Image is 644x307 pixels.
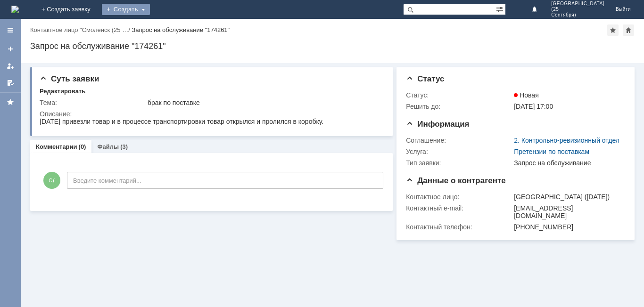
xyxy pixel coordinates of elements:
div: [GEOGRAPHIC_DATA] ([DATE]) [514,193,621,201]
a: Комментарии [36,143,77,150]
span: Расширенный поиск [496,4,505,13]
img: logo [11,6,19,13]
div: [PHONE_NUMBER] [514,223,621,231]
span: (25 [551,7,604,12]
a: Мои заявки [3,58,18,73]
div: Описание: [40,110,382,118]
div: Услуга: [406,148,512,155]
div: Соглашение: [406,137,512,144]
span: Суть заявки [40,74,99,83]
div: Тип заявки: [406,159,512,167]
span: Сентября) [551,12,604,18]
a: Перейти на домашнюю страницу [11,6,19,13]
div: (3) [120,143,128,150]
div: Запрос на обслуживание [514,159,621,167]
a: 2. Контрольно-ревизионный отдел [514,137,619,144]
div: Контактное лицо: [406,193,512,201]
div: Решить до: [406,103,512,110]
a: Мои согласования [3,75,18,90]
span: [DATE] 17:00 [514,103,553,110]
span: Статус [406,74,444,83]
div: [EMAIL_ADDRESS][DOMAIN_NAME] [514,204,621,219]
a: Создать заявку [3,41,18,57]
a: Файлы [97,143,119,150]
div: / [30,26,132,33]
div: Статус: [406,91,512,99]
span: Данные о контрагенте [406,176,506,185]
a: Претензии по поставкам [514,148,589,155]
div: Запрос на обслуживание "174261" [30,41,635,51]
div: (0) [79,143,86,150]
span: Информация [406,120,469,129]
div: Тема: [40,99,146,106]
div: брак по поставке [148,99,380,106]
span: [GEOGRAPHIC_DATA] [551,1,604,7]
span: Новая [514,91,539,99]
div: Контактный e-mail: [406,204,512,212]
a: Контактное лицо "Смоленск (25 … [30,26,128,33]
div: Контактный телефон: [406,223,512,231]
div: Запрос на обслуживание "174261" [132,26,230,33]
span: С( [43,172,60,189]
div: Редактировать [40,88,85,95]
div: Создать [102,4,150,15]
div: Добавить в избранное [607,24,619,36]
div: Сделать домашней страницей [623,24,634,36]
